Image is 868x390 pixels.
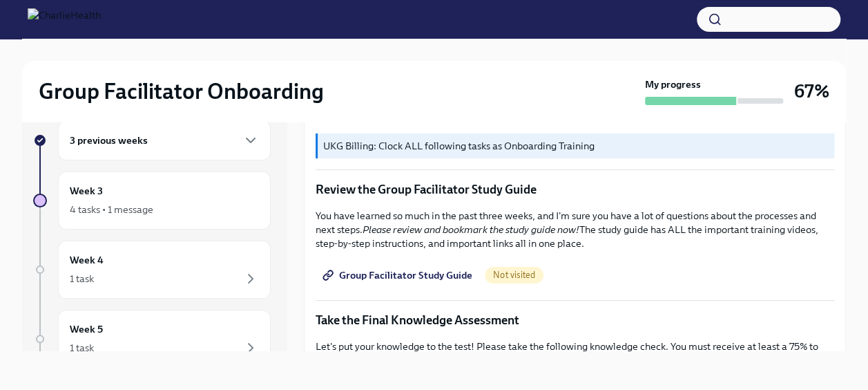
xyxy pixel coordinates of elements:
[485,270,543,280] span: Not visited
[33,171,271,230] a: Week 34 tasks • 1 message
[316,312,834,328] p: Take the Final Knowledge Assessment
[316,261,482,289] a: Group Facilitator Study Guide
[70,183,103,198] h6: Week 3
[363,223,579,236] em: Please review and bookmark the study guide now!
[316,340,834,381] p: Let's put your knowledge to the test! Please take the following knowledge check. You must receive...
[70,252,104,268] h6: Week 4
[28,8,101,30] img: CharlieHealth
[33,310,271,368] a: Week 51 task
[70,133,148,148] h6: 3 previous weeks
[70,341,94,355] div: 1 task
[70,322,103,337] h6: Week 5
[645,77,701,91] strong: My progress
[58,120,271,160] div: 3 previous weeks
[33,241,271,299] a: Week 41 task
[794,79,829,104] h3: 67%
[316,209,834,250] p: You have learned so much in the past three weeks, and I'm sure you have a lot of questions about ...
[325,268,472,282] span: Group Facilitator Study Guide
[39,77,324,105] h2: Group Facilitator Onboarding
[70,272,94,286] div: 1 task
[323,139,829,153] p: UKG Billing: Clock ALL following tasks as Onboarding Training
[70,203,153,216] div: 4 tasks • 1 message
[316,181,834,198] p: Review the Group Facilitator Study Guide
